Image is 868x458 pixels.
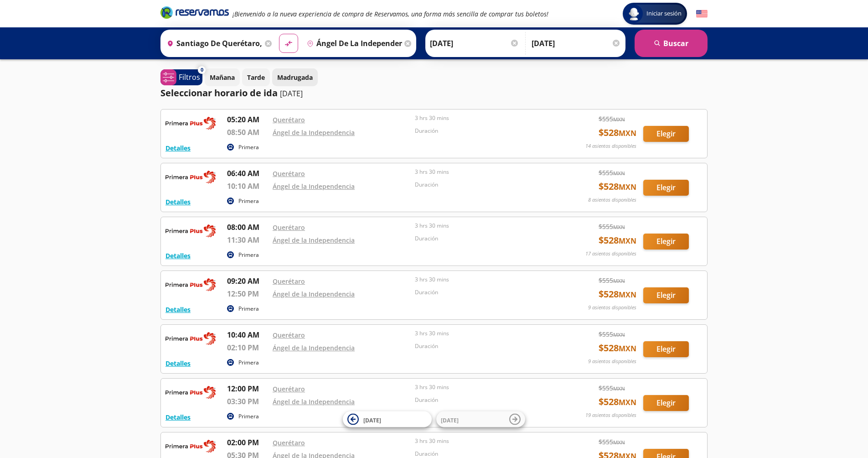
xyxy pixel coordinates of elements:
p: Filtros [179,72,200,83]
small: MXN [613,385,625,392]
a: Brand Logo [160,5,229,22]
button: Detalles [165,412,191,422]
button: Tarde [242,68,270,86]
p: 3 hrs 30 mins [415,329,553,338]
a: Ángel de la Independencia [273,128,355,137]
span: $ 555 [599,222,625,231]
small: MXN [613,224,625,230]
a: Querétaro [273,169,305,178]
small: MXN [619,128,636,138]
a: Querétaro [273,277,305,286]
a: Querétaro [273,385,305,393]
button: Detalles [165,305,191,314]
input: Buscar Destino [303,32,403,55]
small: MXN [619,343,636,354]
p: 03:30 PM [227,396,268,407]
p: Tarde [247,73,265,82]
p: Primera [238,143,259,151]
p: 3 hrs 30 mins [415,276,553,284]
p: Primera [238,359,259,367]
small: MXN [613,439,625,446]
p: Primera [238,412,259,421]
small: MXN [613,277,625,284]
img: RESERVAMOS [165,383,216,401]
span: $ 555 [599,437,625,447]
input: Buscar Origen [163,32,263,55]
p: 08:00 AM [227,222,268,233]
p: 05:20 AM [227,114,268,125]
a: Querétaro [273,331,305,339]
p: 19 asientos disponibles [585,411,636,419]
p: 02:00 PM [227,437,268,448]
a: Querétaro [273,115,305,124]
p: 17 asientos disponibles [585,250,636,258]
button: Elegir [643,180,689,196]
img: RESERVAMOS [165,329,216,348]
span: [DATE] [363,416,381,424]
p: [DATE] [280,88,303,99]
em: ¡Bienvenido a la nueva experiencia de compra de Reservamos, una forma más sencilla de comprar tus... [232,10,548,18]
p: 14 asientos disponibles [585,142,636,150]
a: Ángel de la Independencia [273,182,355,191]
p: 3 hrs 30 mins [415,437,553,445]
button: Detalles [165,251,191,260]
span: $ 555 [599,276,625,285]
button: English [696,8,708,20]
span: Iniciar sesión [643,9,685,18]
i: Brand Logo [160,5,229,19]
p: Duración [415,342,553,350]
button: [DATE] [343,411,432,427]
span: $ 555 [599,168,625,177]
p: 3 hrs 30 mins [415,168,553,176]
button: 0Filtros [160,69,202,85]
img: RESERVAMOS [165,222,216,240]
button: Elegir [643,395,689,411]
p: Duración [415,127,553,135]
a: Querétaro [273,223,305,232]
span: $ 528 [599,341,636,355]
p: 8 asientos disponibles [588,196,636,204]
p: 3 hrs 30 mins [415,114,553,122]
p: 9 asientos disponibles [588,304,636,312]
small: MXN [613,170,625,177]
span: $ 555 [599,329,625,339]
span: $ 555 [599,383,625,393]
p: 08:50 AM [227,127,268,138]
input: Elegir Fecha [430,32,519,55]
span: $ 528 [599,287,636,301]
p: Primera [238,305,259,313]
p: 02:10 PM [227,342,268,353]
p: Duración [415,396,553,404]
p: 3 hrs 30 mins [415,222,553,230]
p: Primera [238,197,259,205]
a: Ángel de la Independencia [273,236,355,245]
small: MXN [613,116,625,123]
p: 9 asientos disponibles [588,358,636,365]
small: MXN [619,236,636,246]
button: Elegir [643,234,689,250]
img: RESERVAMOS [165,276,216,294]
small: MXN [619,290,636,300]
img: RESERVAMOS [165,114,216,132]
button: Mañana [205,68,240,86]
button: Elegir [643,287,689,303]
p: 09:20 AM [227,276,268,286]
input: Opcional [532,32,621,55]
span: $ 528 [599,180,636,193]
span: $ 528 [599,234,636,247]
button: Detalles [165,143,191,153]
button: Detalles [165,197,191,207]
p: Duración [415,181,553,189]
p: 12:50 PM [227,288,268,299]
small: MXN [619,182,636,192]
a: Ángel de la Independencia [273,397,355,406]
small: MXN [613,331,625,338]
p: Duración [415,234,553,243]
p: Seleccionar horario de ida [160,86,278,100]
p: 12:00 PM [227,383,268,394]
button: Buscar [635,30,708,57]
a: Querétaro [273,438,305,447]
span: [DATE] [441,416,459,424]
p: 10:10 AM [227,181,268,192]
p: 3 hrs 30 mins [415,383,553,391]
